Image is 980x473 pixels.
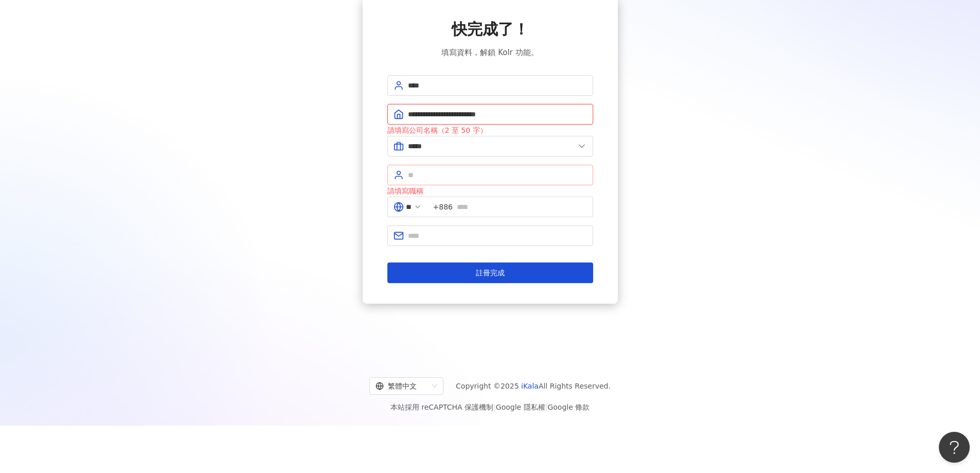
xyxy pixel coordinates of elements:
span: 本站採用 reCAPTCHA 保護機制 [390,401,590,413]
span: 註冊完成 [476,269,505,277]
div: 繁體中文 [376,378,428,394]
a: Google 隱私權 [496,403,545,411]
span: +886 [433,201,453,213]
span: | [545,403,548,411]
span: Copyright © 2025 All Rights Reserved. [456,380,611,392]
a: Google 條款 [547,403,590,411]
button: 註冊完成 [387,262,593,283]
div: 請填寫職稱 [387,185,593,197]
iframe: Help Scout Beacon - Open [939,432,970,463]
span: 快完成了！ [452,19,529,40]
span: | [493,403,496,411]
a: iKala [521,382,539,390]
div: 請填寫公司名稱（2 至 50 字） [387,125,593,136]
span: 填寫資料，解鎖 Kolr 功能。 [441,46,538,59]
